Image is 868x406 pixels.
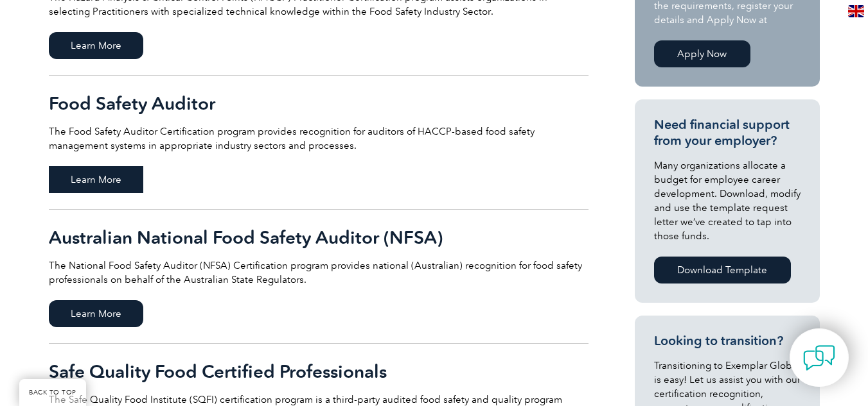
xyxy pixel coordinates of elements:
[19,379,86,406] a: BACK TO TOP
[49,227,589,248] h2: Australian National Food Safety Auditor (NFSA)
[654,117,801,149] h3: Need financial support from your employer?
[654,40,750,67] a: Apply Now
[49,258,589,287] p: The National Food Safety Auditor (NFSA) Certification program provides national (Australian) reco...
[49,210,589,344] a: Australian National Food Safety Auditor (NFSA) The National Food Safety Auditor (NFSA) Certificat...
[49,361,589,382] h2: Safe Quality Food Certified Professionals
[49,124,589,153] p: The Food Safety Auditor Certification program provides recognition for auditors of HACCP-based fo...
[803,342,835,374] img: contact-chat.png
[654,158,801,243] p: Many organizations allocate a budget for employee career development. Download, modify and use th...
[654,333,801,349] h3: Looking to transition?
[49,300,143,327] span: Learn More
[49,32,143,59] span: Learn More
[49,93,589,114] h2: Food Safety Auditor
[848,5,864,17] img: en
[49,166,143,193] span: Learn More
[49,76,589,210] a: Food Safety Auditor The Food Safety Auditor Certification program provides recognition for audito...
[654,257,791,283] a: Download Template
